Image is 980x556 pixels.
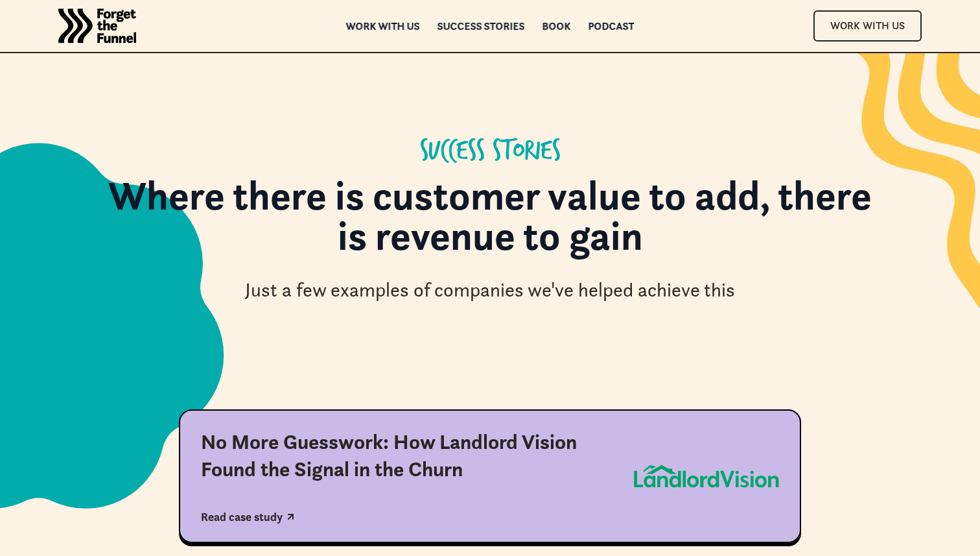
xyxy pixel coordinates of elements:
h1: Where there is customer value to add, there is revenue to gain [101,175,879,269]
div: Read case study [201,510,283,524]
a: Podcast [589,21,635,30]
a: Book [542,21,571,30]
div: No More Guesswork: How Landlord Vision Found the Signal in the Churn [201,429,612,483]
div: Success Stories [420,136,561,167]
a: No More Guesswork: How Landlord Vision Found the Signal in the ChurnRead case study [179,409,801,543]
a: Work With Us [813,10,922,41]
a: Success Stories [437,21,525,30]
a: Work with us [346,21,420,30]
div: Just a few examples of companies we've helped achieve this [245,277,735,304]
